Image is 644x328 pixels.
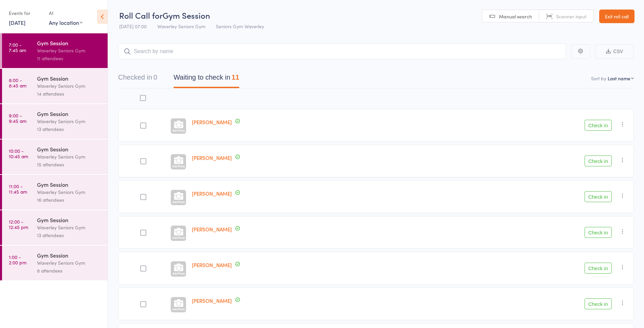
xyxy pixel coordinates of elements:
[585,263,612,274] button: Check in
[37,231,102,239] div: 13 attendees
[9,219,28,230] time: 12:00 - 12:45 pm
[9,183,27,194] time: 11:00 - 11:45 am
[2,175,108,210] a: 11:00 -11:45 amGym SessionWaverley Seniors Gym16 attendees
[2,246,108,280] a: 1:00 -2:00 pmGym SessionWaverley Seniors Gym8 attendees
[37,188,102,196] div: Waverley Seniors Gym
[9,7,42,19] div: Events for
[37,82,102,90] div: Waverley Seniors Gym
[37,181,102,188] div: Gym Session
[173,70,239,88] button: Waiting to check in11
[9,148,28,159] time: 10:00 - 10:45 am
[192,226,232,233] a: [PERSON_NAME]
[192,261,232,268] a: [PERSON_NAME]
[49,7,82,19] div: At
[37,110,102,117] div: Gym Session
[556,13,587,20] span: Scanner input
[37,259,102,267] div: Waverley Seniors Gym
[192,118,232,126] a: [PERSON_NAME]
[499,13,532,20] span: Manual search
[153,73,157,81] div: 0
[157,23,205,30] span: Waverley Seniors Gym
[595,44,634,59] button: CSV
[232,73,239,81] div: 11
[37,161,102,168] div: 15 attendees
[2,69,108,103] a: 8:00 -8:45 amGym SessionWaverley Seniors Gym14 attendees
[49,19,82,26] div: Any location
[192,297,232,304] a: [PERSON_NAME]
[2,104,108,139] a: 9:00 -9:45 amGym SessionWaverley Seniors Gym13 attendees
[163,10,210,21] span: Gym Session
[216,23,264,30] span: Seniors Gym Waverley
[37,47,102,54] div: Waverley Seniors Gym
[37,90,102,98] div: 14 attendees
[37,216,102,224] div: Gym Session
[37,117,102,125] div: Waverley Seniors Gym
[192,154,232,161] a: [PERSON_NAME]
[37,75,102,82] div: Gym Session
[37,145,102,153] div: Gym Session
[192,190,232,197] a: [PERSON_NAME]
[2,33,108,68] a: 7:00 -7:45 amGym SessionWaverley Seniors Gym11 attendees
[119,23,147,30] span: [DATE] 07:00
[9,77,26,88] time: 8:00 - 8:45 am
[9,113,26,124] time: 9:00 - 9:45 am
[585,191,612,202] button: Check in
[599,10,634,23] a: Exit roll call
[608,75,630,82] div: Last name
[37,267,102,275] div: 8 attendees
[585,227,612,238] button: Check in
[37,251,102,259] div: Gym Session
[118,70,157,88] button: Checked in0
[2,140,108,174] a: 10:00 -10:45 amGym SessionWaverley Seniors Gym15 attendees
[37,153,102,161] div: Waverley Seniors Gym
[2,210,108,245] a: 12:00 -12:45 pmGym SessionWaverley Seniors Gym13 attendees
[585,155,612,166] button: Check in
[119,10,163,21] span: Roll Call for
[585,298,612,309] button: Check in
[37,39,102,47] div: Gym Session
[9,19,25,26] a: [DATE]
[9,254,26,265] time: 1:00 - 2:00 pm
[37,224,102,231] div: Waverley Seniors Gym
[591,75,606,82] label: Sort by
[585,120,612,131] button: Check in
[37,54,102,62] div: 11 attendees
[37,196,102,204] div: 16 attendees
[9,42,26,53] time: 7:00 - 7:45 am
[118,44,566,59] input: Search by name
[37,125,102,133] div: 13 attendees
